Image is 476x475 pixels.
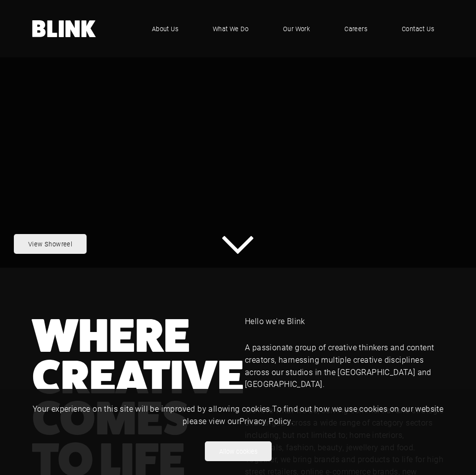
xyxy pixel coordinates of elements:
span: What We Do [213,24,248,34]
a: View Showreel [14,234,87,254]
p: Hello we're Blink [245,315,444,328]
nobr: View Showreel [28,239,72,248]
a: Our Work [273,14,320,44]
span: About Us [152,24,178,34]
span: Careers [344,24,367,34]
a: Privacy Policy [239,416,291,426]
a: Home [32,20,96,37]
a: Contact Us [392,14,444,44]
button: Allow cookies [205,441,272,461]
a: Careers [334,14,377,44]
span: Contact Us [402,24,434,34]
a: About Us [142,14,188,44]
p: A passionate group of creative thinkers and content creators, harnessing multiple creative discip... [245,341,444,390]
span: Our Work [283,24,310,34]
span: Your experience on this site will be improved by allowing cookies. To find out how we use cookies... [33,403,443,426]
a: What We Do [203,14,258,44]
